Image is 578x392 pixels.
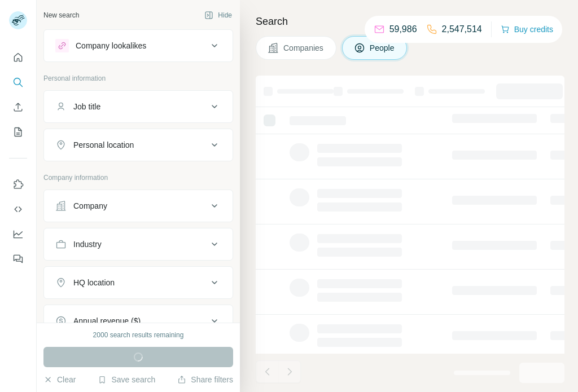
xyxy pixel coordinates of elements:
[44,131,233,158] button: Personal location
[9,97,27,117] button: Enrich CSV
[9,199,27,219] button: Use Surfe API
[370,42,396,54] span: People
[73,239,102,250] div: Industry
[283,42,325,54] span: Companies
[73,277,115,288] div: HQ location
[177,374,233,385] button: Share filters
[389,23,417,36] p: 59,986
[44,192,233,219] button: Company
[44,93,233,120] button: Job title
[93,330,184,340] div: 2000 search results remaining
[9,224,27,244] button: Dashboard
[44,32,233,59] button: Company lookalikes
[9,72,27,93] button: Search
[442,23,482,36] p: 2,547,514
[43,173,233,183] p: Company information
[98,374,155,385] button: Save search
[73,315,141,327] div: Annual revenue ($)
[196,7,240,24] button: Hide
[9,122,27,142] button: My lists
[76,40,146,51] div: Company lookalikes
[256,14,564,29] h4: Search
[73,200,107,212] div: Company
[43,10,79,20] div: New search
[73,101,100,112] div: Job title
[44,269,233,296] button: HQ location
[44,231,233,258] button: Industry
[73,139,134,151] div: Personal location
[9,47,27,68] button: Quick start
[44,307,233,334] button: Annual revenue ($)
[43,73,233,83] p: Personal information
[9,174,27,195] button: Use Surfe on LinkedIn
[9,249,27,269] button: Feedback
[43,374,76,385] button: Clear
[501,21,553,37] button: Buy credits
